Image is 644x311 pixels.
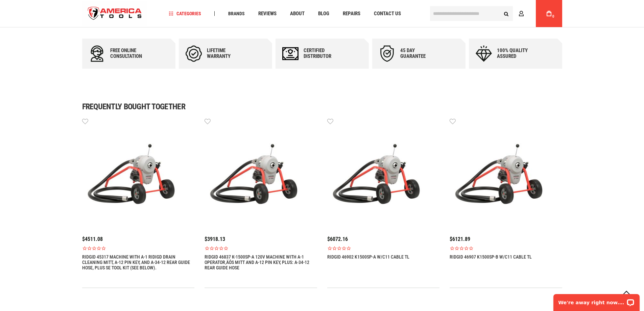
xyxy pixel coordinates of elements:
a: RIDGID 45317 MACHINE WITH A-1 RIDIGD DRAIN CLEANING MITT, A-12 PIN KEY, AND A-34-12 REAR GUIDE HO... [82,254,195,270]
a: Contact Us [371,9,404,18]
span: Contact Us [374,11,401,16]
a: RIDGID 46907 K1500SP-B W/C11 CABLE TL [450,254,532,260]
a: Reviews [255,9,280,18]
div: 100% quality assured [497,48,538,59]
span: About [290,11,305,16]
a: store logo [82,1,148,26]
span: $6072.16 [327,236,348,242]
span: Brands [228,11,245,16]
a: Blog [315,9,332,18]
span: Rated 0.0 out of 5 stars 0 reviews [327,246,440,251]
a: Brands [225,9,248,18]
a: Repairs [340,9,363,18]
span: Rated 0.0 out of 5 stars 0 reviews [450,246,562,251]
span: Categories [169,11,201,16]
span: $6121.89 [450,236,470,242]
span: $3918.13 [205,236,225,242]
span: Reviews [258,11,277,16]
span: Blog [318,11,329,16]
a: RIDGID 46837 K-1500SP-A 120V Machine with A-1 Operator‚Äôs Mitt and A-12 Pin Key, Plus: A-34-12 R... [205,254,317,270]
a: RIDGID 46902 K1500SP-A W/C11 CABLE TL [327,254,409,260]
span: Rated 0.0 out of 5 stars 0 reviews [82,246,195,251]
div: 45 day Guarantee [400,48,441,59]
div: Free online consultation [110,48,151,59]
a: Categories [166,9,204,18]
h1: Frequently bought together [82,103,562,111]
span: Rated 0.0 out of 5 stars 0 reviews [205,246,317,251]
span: Repairs [343,11,360,16]
a: About [287,9,308,18]
img: America Tools [82,1,148,26]
div: Certified Distributor [304,48,344,59]
iframe: LiveChat chat widget [549,290,644,311]
span: $4511.08 [82,236,103,242]
div: Lifetime warranty [207,48,247,59]
button: Search [500,7,513,20]
span: 0 [552,15,554,18]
